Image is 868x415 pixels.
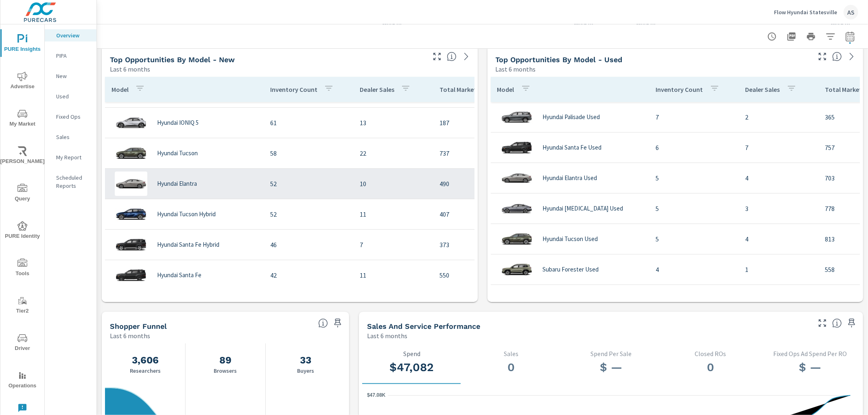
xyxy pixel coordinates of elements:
div: Fixed Ops [45,111,96,123]
button: Make Fullscreen [816,50,829,63]
p: 52 [270,209,347,219]
div: Sales [45,131,96,143]
span: Select a tab to understand performance over the selected time range. [832,318,842,328]
p: Hyundai Elantra [157,180,197,187]
p: 7 [360,240,426,250]
span: Tools [3,259,42,278]
p: Overview [56,31,90,39]
button: Make Fullscreen [816,317,829,330]
img: glamour [501,257,533,282]
p: 7 [746,143,812,152]
div: PIPA [45,50,96,62]
p: Inventory Count [270,85,317,93]
img: glamour [115,111,147,135]
p: Last 6 months [110,331,150,341]
a: See more details in report [460,50,473,63]
p: Last 6 months [496,64,536,74]
p: 4 [746,234,812,244]
p: Dealer Sales [746,85,780,93]
p: Hyundai [MEDICAL_DATA] Used [543,205,623,212]
p: Hyundai Santa Fe Hybrid [157,241,219,248]
h3: 0 [667,361,754,374]
p: 5 [656,204,732,213]
h5: Sales and Service Performance [367,322,480,330]
p: Subaru Forester Used [543,266,599,273]
span: PURE Identity [3,221,42,241]
div: My Report [45,151,96,163]
p: 737 [439,148,526,158]
p: 550 [439,270,526,280]
p: 7 [656,112,732,122]
img: glamour [115,232,147,257]
span: Operations [3,371,42,391]
h3: 0 [468,361,555,374]
p: 4 [656,265,732,274]
p: Last 6 months [367,331,407,341]
p: Fixed Ops Ad Spend Per RO [767,350,853,357]
p: 1 [746,265,812,274]
img: glamour [501,166,533,190]
p: Dealer Sales [360,85,394,93]
span: Save this to your personalized report [331,317,344,330]
p: Sales [56,133,90,141]
p: Fixed Ops [56,113,90,121]
img: glamour [115,202,147,226]
p: Inventory Count [656,85,703,93]
p: 10 [360,179,426,189]
img: glamour [501,105,533,129]
p: Hyundai Santa Fe [157,272,201,279]
p: New [56,72,90,80]
button: Select Date Range [842,28,858,45]
img: glamour [115,141,147,165]
img: glamour [115,263,147,287]
div: Overview [45,29,96,41]
p: 5 [656,173,732,183]
p: Model [497,85,514,93]
span: PURE Insights [3,34,42,54]
div: Scheduled Reports [45,172,96,192]
p: Hyundai IONIQ 5 [157,119,199,126]
p: 42 [270,270,347,280]
p: Hyundai Tucson Used [543,235,598,243]
p: 13 [360,118,426,128]
span: [PERSON_NAME] [3,146,42,166]
p: 490 [439,179,526,189]
h3: $ — [767,361,853,374]
p: 2 [746,112,812,122]
p: Spend [369,350,455,357]
p: 373 [439,240,526,250]
p: Spend Per Sale [568,350,654,357]
span: Tier2 [3,296,42,316]
p: Hyundai Tucson Hybrid [157,211,216,218]
h5: Shopper Funnel [110,322,167,330]
p: 11 [360,209,426,219]
p: Used [56,92,90,100]
p: 61 [270,118,347,128]
p: 52 [270,179,347,189]
p: Flow Hyundai Statesville [774,9,837,16]
p: 3 [746,204,812,213]
p: Hyundai Santa Fe Used [543,144,602,151]
span: Query [3,184,42,204]
div: Used [45,90,96,102]
h3: $47,082 [369,361,455,374]
p: 4 [746,173,812,183]
p: 46 [270,240,347,250]
p: 5 [656,234,732,244]
a: See more details in report [845,50,858,63]
h3: $ — [568,361,654,374]
span: Find the biggest opportunities within your model lineup by seeing how each model is selling in yo... [832,52,842,61]
p: Closed ROs [667,350,754,357]
p: 407 [439,209,526,219]
span: My Market [3,109,42,129]
span: Find the biggest opportunities within your model lineup by seeing how each model is selling in yo... [447,52,457,61]
button: Make Fullscreen [431,50,444,63]
p: My Report [56,153,90,161]
span: Driver [3,333,42,353]
span: Know where every customer is during their purchase journey. View customer activity from first cli... [318,318,328,328]
div: AS [844,5,858,20]
div: New [45,70,96,82]
img: glamour [501,135,533,160]
h5: Top Opportunities by Model - New [110,55,235,64]
p: Scheduled Reports [56,174,90,190]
